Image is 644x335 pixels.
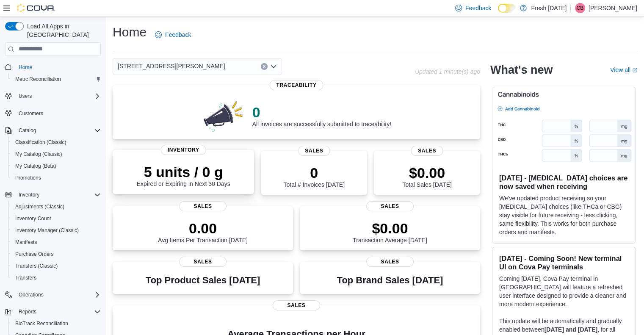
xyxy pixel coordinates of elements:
button: Inventory [2,189,104,201]
h3: [DATE] - Coming Soon! New terminal UI on Cova Pay terminals [499,254,628,271]
h1: Home [113,24,146,41]
span: Sales [273,300,320,310]
p: $0.00 [402,164,451,181]
button: Adjustments (Classic) [8,201,104,213]
div: Total # Invoices [DATE] [283,164,344,188]
span: Traceability [269,80,323,90]
button: Operations [2,289,104,301]
span: Operations [15,290,101,300]
a: Purchase Orders [12,249,57,259]
strong: [DATE] and [DATE] [544,326,597,333]
button: Classification (Classic) [8,136,104,148]
button: Customers [2,107,104,119]
span: Feedback [465,4,491,12]
span: Metrc Reconciliation [15,76,61,83]
span: Feedback [165,30,191,39]
span: Purchase Orders [15,251,54,257]
a: BioTrack Reconciliation [12,318,72,329]
button: Manifests [8,236,104,248]
a: My Catalog (Classic) [12,149,66,159]
span: My Catalog (Beta) [15,163,56,169]
span: Inventory Count [15,215,51,222]
div: Total Sales [DATE] [402,164,451,188]
h3: Top Brand Sales [DATE] [337,275,443,285]
span: Promotions [12,173,101,183]
span: Classification (Classic) [15,139,66,146]
span: Inventory Manager (Classic) [12,225,101,235]
button: Purchase Orders [8,248,104,260]
button: Transfers (Classic) [8,260,104,272]
span: Sales [298,146,330,156]
span: BioTrack Reconciliation [15,320,68,327]
span: Inventory [15,190,101,200]
img: Cova [17,4,55,12]
button: Promotions [8,172,104,184]
button: Users [15,91,35,101]
span: Inventory Count [12,213,101,224]
p: | [570,3,572,13]
button: BioTrack Reconciliation [8,318,104,329]
p: 0 [283,164,344,181]
span: Promotions [15,174,41,181]
button: Clear input [261,63,268,70]
span: Transfers (Classic) [15,263,58,269]
span: Inventory [161,145,206,155]
a: Inventory Count [12,213,55,224]
button: My Catalog (Beta) [8,160,104,172]
span: Inventory [19,191,39,198]
span: Purchase Orders [12,249,101,259]
span: Manifests [12,237,101,247]
span: Manifests [15,239,37,246]
button: Catalog [2,125,104,136]
span: Reports [15,307,101,317]
span: Operations [19,291,44,298]
span: Catalog [15,125,101,136]
span: BioTrack Reconciliation [12,318,101,329]
a: Metrc Reconciliation [12,74,64,84]
a: My Catalog (Beta) [12,161,60,171]
button: Metrc Reconciliation [8,73,104,85]
span: Catalog [19,127,36,134]
span: Sales [366,257,414,267]
span: Sales [411,146,443,156]
button: Transfers [8,272,104,284]
a: Feedback [152,26,194,43]
button: Reports [15,307,40,317]
a: Promotions [12,173,44,183]
span: Sales [179,257,227,267]
p: [PERSON_NAME] [589,3,637,13]
p: Fresh [DATE] [531,3,567,13]
h3: Top Product Sales [DATE] [146,275,260,285]
span: Users [19,93,32,100]
span: CB [577,3,584,13]
span: Customers [19,110,43,117]
img: 0 [202,99,246,133]
button: Reports [2,306,104,318]
button: Inventory Count [8,213,104,224]
input: Dark Mode [498,4,516,13]
button: Inventory [15,190,43,200]
a: Home [15,62,36,72]
h3: [DATE] - [MEDICAL_DATA] choices are now saved when receiving [499,174,628,191]
div: Transaction Average [DATE] [353,220,427,244]
span: Sales [179,201,227,211]
span: Metrc Reconciliation [12,74,101,84]
a: Manifests [12,237,40,247]
span: Customers [15,108,101,119]
a: Classification (Classic) [12,137,70,147]
div: All invoices are successfully submitted to traceability! [252,104,391,127]
div: Chad Butrick [575,3,585,13]
span: My Catalog (Classic) [15,151,62,158]
a: Customers [15,108,47,119]
p: We've updated product receiving so your [MEDICAL_DATA] choices (like THCa or CBG) stay visible fo... [499,194,628,236]
span: Classification (Classic) [12,137,101,147]
p: 5 units / 0 g [137,163,230,180]
p: Coming [DATE], Cova Pay terminal in [GEOGRAPHIC_DATA] will feature a refreshed user interface des... [499,274,628,308]
a: Inventory Manager (Classic) [12,225,82,235]
a: View allExternal link [610,66,637,73]
h2: What's new [490,63,553,77]
button: Home [2,61,104,73]
button: Catalog [15,125,39,136]
a: Transfers [12,273,40,283]
a: Adjustments (Classic) [12,202,68,212]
